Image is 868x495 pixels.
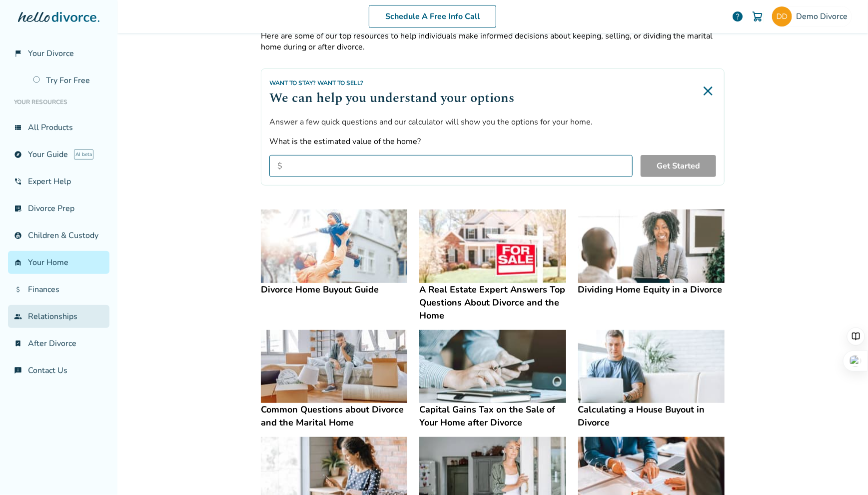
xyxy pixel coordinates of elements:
[578,209,725,296] a: Dividing Home Equity in a DivorceDividing Home Equity in a Divorce
[419,209,566,322] a: A Real Estate Expert Answers Top Questions About Divorce and the HomeA Real Estate Expert Answers...
[14,231,22,239] span: account_child
[8,42,109,65] a: flag_2Your Divorce
[8,278,109,301] a: attach_moneyFinances
[578,403,725,429] h4: Calculating a House Buyout in Divorce
[14,366,22,374] span: chat_info
[419,330,566,403] img: Capital Gains Tax on the Sale of Your Home after Divorce
[14,285,22,293] span: attach_money
[74,149,93,159] span: AI beta
[8,116,109,139] a: view_listAll Products
[14,177,22,185] span: phone_in_talk
[419,209,566,283] img: A Real Estate Expert Answers Top Questions About Divorce and the Home
[14,339,22,347] span: bookmark_check
[261,209,407,283] img: Divorce Home Buyout Guide
[261,403,407,429] h4: Common Questions about Divorce and the Marital Home
[8,224,109,247] a: account_childChildren & Custody
[419,403,566,429] h4: Capital Gains Tax on the Sale of Your Home after Divorce
[14,204,22,212] span: list_alt_check
[14,258,22,266] span: garage_home
[700,83,716,99] img: Close
[369,5,496,28] a: Schedule A Free Info Call
[14,49,22,57] span: flag_2
[641,155,716,177] button: Get Started
[8,92,109,112] li: Your Resources
[261,330,407,429] a: Common Questions about Divorce and the Marital HomeCommon Questions about Divorce and the Marital...
[269,136,716,147] label: What is the estimated value of the home?
[269,116,716,128] p: Answer a few quick questions and our calculator will show you the options for your home.
[578,283,725,296] h4: Dividing Home Equity in a Divorce
[732,10,744,22] a: help
[818,447,868,495] iframe: Chat Widget
[419,330,566,429] a: Capital Gains Tax on the Sale of Your Home after DivorceCapital Gains Tax on the Sale of Your Hom...
[8,359,109,382] a: chat_infoContact Us
[28,48,74,59] span: Your Divorce
[8,197,109,220] a: list_alt_checkDivorce Prep
[27,69,109,92] a: Try For Free
[8,143,109,166] a: exploreYour GuideAI beta
[14,123,22,131] span: view_list
[269,88,514,108] h2: We can help you understand your options
[261,283,407,296] h4: Divorce Home Buyout Guide
[752,10,764,22] img: Cart
[14,150,22,158] span: explore
[772,6,792,26] img: Demo Divorce
[8,332,109,355] a: bookmark_checkAfter Divorce
[269,79,363,87] span: Want to Stay? Want to Sell?
[261,330,407,403] img: Common Questions about Divorce and the Marital Home
[578,330,725,403] img: Calculating a House Buyout in Divorce
[578,330,725,429] a: Calculating a House Buyout in DivorceCalculating a House Buyout in Divorce
[419,283,566,322] h4: A Real Estate Expert Answers Top Questions About Divorce and the Home
[8,251,109,274] a: garage_homeYour Home
[8,170,109,193] a: phone_in_talkExpert Help
[796,11,852,22] span: Demo Divorce
[578,209,725,283] img: Dividing Home Equity in a Divorce
[8,305,109,328] a: groupRelationships
[261,30,725,52] p: Here are some of our top resources to help individuals make informed decisions about keeping, sel...
[261,209,407,296] a: Divorce Home Buyout GuideDivorce Home Buyout Guide
[14,312,22,320] span: group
